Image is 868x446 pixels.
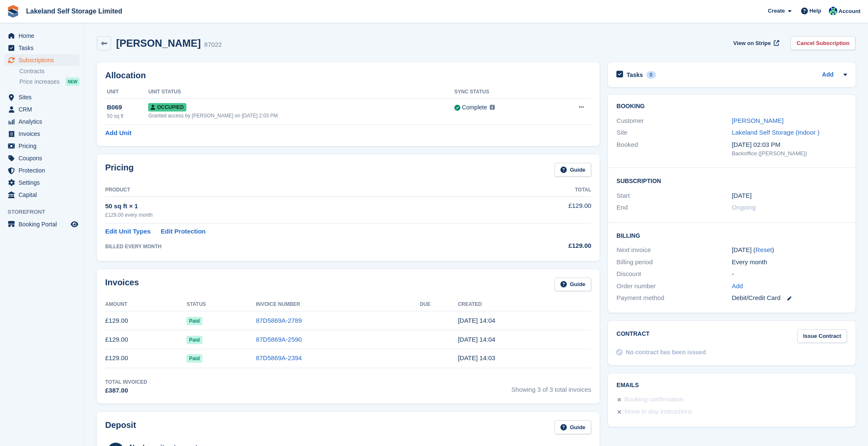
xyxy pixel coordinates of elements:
a: menu [4,152,80,164]
a: menu [4,30,80,42]
div: Discount [616,269,732,279]
div: Backoffice ([PERSON_NAME]) [732,149,847,158]
td: £129.00 [105,311,186,330]
span: Settings [19,177,69,188]
th: Unit Status [148,85,454,99]
span: Ongoing [732,204,756,211]
a: Cancel Subscription [791,36,855,50]
h2: Pricing [105,163,134,177]
div: Complete [462,103,487,112]
span: Paid [186,317,202,325]
a: Lakeland Self Storage Limited [23,4,126,18]
h2: Billing [616,231,847,239]
span: Subscriptions [19,54,69,66]
div: [DATE] 02:03 PM [732,140,847,150]
h2: Subscription [616,176,847,185]
a: [PERSON_NAME] [732,117,783,124]
span: Storefront [8,208,84,216]
div: Booking confirmation [624,395,683,405]
span: Analytics [19,116,69,127]
th: Total [501,183,591,197]
span: Account [839,7,860,16]
div: Total Invoiced [105,378,147,386]
div: Order number [616,281,732,291]
span: Protection [19,165,69,176]
div: - [732,269,847,279]
span: Paid [186,336,202,344]
a: Reset [756,246,772,253]
a: View on Stripe [730,36,781,50]
div: Site [616,128,732,138]
div: Granted access by [PERSON_NAME] on [DATE] 2:03 PM [148,112,454,119]
time: 2025-05-21 00:00:00 UTC [732,191,751,201]
a: Edit Unit Types [105,227,151,236]
a: Guide [555,163,592,177]
a: menu [4,177,80,188]
span: Occupied [148,103,186,111]
a: menu [4,54,80,66]
th: Sync Status [454,85,550,99]
h2: Invoices [105,278,139,292]
th: Invoice Number [256,298,420,311]
a: menu [4,128,80,140]
a: 87D5869A-2394 [256,354,302,361]
img: Steve Aynsley [829,7,837,15]
a: menu [4,116,80,127]
time: 2025-05-21 13:03:30 UTC [458,354,495,361]
span: CRM [19,104,69,115]
a: Edit Protection [161,227,206,236]
div: Debit/Credit Card [732,293,847,303]
span: Tasks [19,42,69,54]
div: Booked [616,140,732,158]
a: menu [4,218,80,230]
a: Guide [555,420,592,434]
div: End [616,203,732,212]
td: £129.00 [501,196,591,223]
a: menu [4,165,80,176]
a: menu [4,104,80,115]
a: Preview store [69,219,80,229]
a: Lakeland Self Storage (Indoor ) [732,129,819,136]
h2: Booking [616,103,847,110]
span: Help [810,7,821,15]
span: Create [768,7,785,15]
div: 50 sq ft [107,112,148,120]
a: menu [4,42,80,54]
td: £129.00 [105,330,186,349]
h2: Contract [616,329,650,343]
h2: Tasks [626,71,643,79]
span: Sites [19,91,69,103]
span: Showing 3 of 3 total invoices [511,378,591,396]
div: 50 sq ft × 1 [105,202,501,211]
span: Pricing [19,140,69,152]
div: NEW [66,77,80,86]
a: Issue Contract [797,329,847,343]
div: [DATE] ( ) [732,245,847,255]
a: Contracts [19,67,80,75]
span: Paid [186,354,202,363]
div: Customer [616,116,732,126]
a: menu [4,189,80,201]
span: Price increases [19,78,60,86]
div: Start [616,191,732,201]
time: 2025-07-21 13:04:13 UTC [458,317,495,324]
img: icon-info-grey-7440780725fd019a000dd9b08b2336e03edf1995a4989e88bcd33f0948082b44.svg [490,105,495,110]
td: £129.00 [105,349,186,368]
div: B069 [107,103,148,112]
h2: Deposit [105,420,136,434]
span: Booking Portal [19,218,69,230]
th: Product [105,183,501,197]
h2: [PERSON_NAME] [116,37,201,49]
th: Amount [105,298,186,311]
th: Status [186,298,256,311]
div: £387.00 [105,386,147,396]
a: 87D5869A-2590 [256,336,302,343]
a: Add Unit [105,128,131,138]
div: No contract has been issued [626,348,706,357]
th: Created [458,298,591,311]
a: Price increases NEW [19,77,80,86]
span: Invoices [19,128,69,140]
img: stora-icon-8386f47178a22dfd0bd8f6a31ec36ba5ce8667c1dd55bd0f319d3a0aa187defe.svg [7,5,19,18]
span: Capital [19,189,69,201]
div: Payment method [616,293,732,303]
